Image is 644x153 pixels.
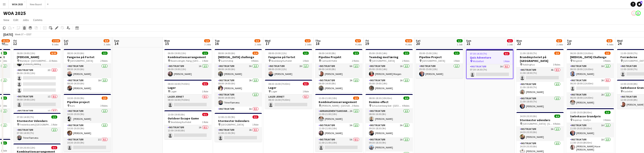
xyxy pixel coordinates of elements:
[554,52,560,55] span: 2/3
[13,109,61,129] app-card-role: Instruktør1I0/2
[23,18,29,22] span: Jobs
[405,39,412,42] span: 9/10
[113,41,119,46] span: 14
[405,43,412,46] div: 4 Jobs
[17,146,35,149] span: 07:30-20:30 (13h)
[567,123,614,137] app-card-role: Instruktør1A1/111:00-19:30 (8h30m)[PERSON_NAME]
[315,64,362,78] app-card-role: Instruktør6A1/106:00-14:00 (8h)[PERSON_NAME]
[422,59,445,62] span: [GEOGRAPHIC_DATA]
[100,104,108,107] span: 3 Roles
[64,100,111,104] h3: Pipeline project
[214,41,220,46] span: 16
[504,52,510,55] span: 0/1
[631,11,636,16] app-user-avatar: Drift Drift
[265,49,312,78] app-job-card: 08:00-20:00 (12h)1/1Fangerne på fortet Skodsborg Kurhotel1 RoleInstruktør2A1/108:00-20:00 (12h)[P...
[603,59,611,62] span: 3 Roles
[457,39,463,42] span: 1/1
[319,52,336,55] span: 06:00-14:00 (8h)
[70,104,75,107] span: Aars
[64,49,111,92] app-job-card: 08:30-14:30 (6h)2/2Fangerne på Fortet [GEOGRAPHIC_DATA]2 RolesInstruktør1/108:30-14:30 (6h)[PERSO...
[215,64,262,78] app-card-role: Instruktør3A1/108:00-14:00 (6h)[PERSON_NAME]
[164,80,212,109] app-job-card: 08:30-16:00 (7h30m)0/1Lager Lager1 RoleLager Jernet0/108:30-16:00 (7h30m)
[12,17,20,23] a: Edit
[315,78,362,92] app-card-role: Instruktør2A1/106:00-14:00 (8h)[PERSON_NAME]
[366,109,413,123] app-card-role: Instruktør1/108:00-16:00 (8h)[PERSON_NAME]
[170,120,191,124] span: Skodsborg Kurhotel
[620,52,637,55] span: 11:00-18:00 (7h)
[3,18,9,22] span: View
[303,52,309,55] span: 1/1
[215,49,262,111] app-job-card: 08:00-14:00 (6h)3/4[MEDICAL_DATA] challenge Gammelrøj4 RolesInstruktør3A1/108:00-14:00 (6h)[PERSO...
[365,41,369,46] span: 19
[102,52,108,55] span: 2/2
[607,43,613,46] div: 4 Jobs
[567,64,614,78] app-card-role: Instruktør1A1/106:30-18:00 (11h30m)[PERSON_NAME]
[3,32,13,37] div: [DATE]
[523,63,535,66] span: Koldinghus
[567,49,614,107] app-job-card: 06:30-18:00 (11h30m)2/3[MEDICAL_DATA] Challenge Ringsted3 RolesInstruktør1A1/106:30-18:00 (11h30m...
[13,39,17,43] span: Fri
[566,41,572,46] span: 23
[64,78,111,92] app-card-role: Instruktør1A1/108:30-14:30 (6h)[PERSON_NAME]
[170,59,202,62] span: Rosenvænget, Høng, [GEOGRAPHIC_DATA]
[202,52,208,55] span: 1/1
[265,55,312,59] h3: Fangerne på fortet
[466,49,513,79] app-job-card: 07:30-14:30 (7h)0/1Quiz Adventure Middelfart1 RoleInstruktør3A0/107:30-14:30 (7h)
[64,39,68,43] span: Sat
[416,49,463,78] app-job-card: 05:00-15:00 (10h)1/1Pipeline Project [GEOGRAPHIC_DATA]1 RoleInstruktør1/105:00-15:00 (10h)[PERSON...
[315,137,362,152] app-card-role: Instruktør5A0/111:00-21:00 (10h)
[164,55,212,59] h3: Kombinationsarrangement
[202,90,208,93] span: 1 Role
[251,59,258,62] span: 4 Roles
[573,118,591,122] span: Asperup - Vestfyn
[372,104,402,107] span: Schackenborg Slot - [GEOGRAPHIC_DATA]
[402,104,409,107] span: 4 Roles
[516,41,522,46] span: 22
[516,127,564,141] app-card-role: Instruktør3A1/114:30-20:30 (6h)[PERSON_NAME]
[507,43,513,46] div: 1 Job
[303,59,309,62] span: 1 Role
[104,39,109,42] span: 8/9
[14,33,24,36] span: Week 37
[1,97,7,100] span: 2/2
[567,55,614,59] h3: [MEDICAL_DATA] Challenge
[419,52,438,55] span: 05:00-15:00 (10h)
[352,104,359,107] span: 3 Roles
[355,43,362,46] div: 4 Jobs
[100,59,108,62] span: 2 Roles
[164,86,212,90] h3: Lager
[315,94,362,152] app-job-card: 11:00-21:00 (10h)2/3Kombinationsarrangement [PERSON_NAME] - [GEOGRAPHIC_DATA]3 RolesArrangementsa...
[13,68,61,94] app-card-role: Instruktør2I0/306:00-19:00 (13h)
[315,49,362,92] app-job-card: 06:00-14:00 (8h)2/2Pipeline Projekt Comwell Holte2 RolesInstruktør6A1/106:00-14:00 (8h)[PERSON_NA...
[636,11,641,16] app-user-avatar: René Sandager
[168,52,186,55] span: 06:00-19:00 (13h)
[164,39,170,43] span: Mon
[554,115,560,118] span: 4/4
[265,94,312,109] app-card-role: Lager Jernet0/108:30-16:00 (7h30m)
[33,18,43,22] span: Comms
[567,114,614,118] h3: Sæbekasse Grandprix
[204,43,211,46] div: 3 Jobs
[305,43,311,46] div: 2 Jobs
[114,39,119,43] span: Sun
[221,123,244,126] span: [GEOGRAPHIC_DATA]
[265,80,312,109] app-job-card: 08:30-16:00 (7h30m)0/1Lager Lager1 RoleLager Jernet0/108:30-16:00 (7h30m)
[1,52,7,55] span: 2/2
[1,141,7,145] span: 1/1
[520,52,537,55] span: 11:00-18:00 (7h)
[315,123,362,137] app-card-role: Instruktør3A1/111:00-21:00 (10h)[PERSON_NAME]
[164,94,212,109] app-card-role: Lager Jernet0/108:30-16:00 (7h30m)
[252,123,258,126] span: 1 Role
[13,49,61,111] app-job-card: 06:00-19:00 (13h)8/20[PERSON_NAME] Marielyst - [GEOGRAPHIC_DATA]13 Roles[PERSON_NAME]Instruktør1/...
[67,97,84,100] span: 10:30-19:30 (9h)
[567,78,614,92] app-card-role: Instruktør2A0/106:30-18:00 (11h30m)
[271,59,292,62] span: Skodsborg Kurhotel
[605,111,611,114] span: 3/3
[454,52,460,55] span: 1/1
[556,43,563,46] div: 2 Jobs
